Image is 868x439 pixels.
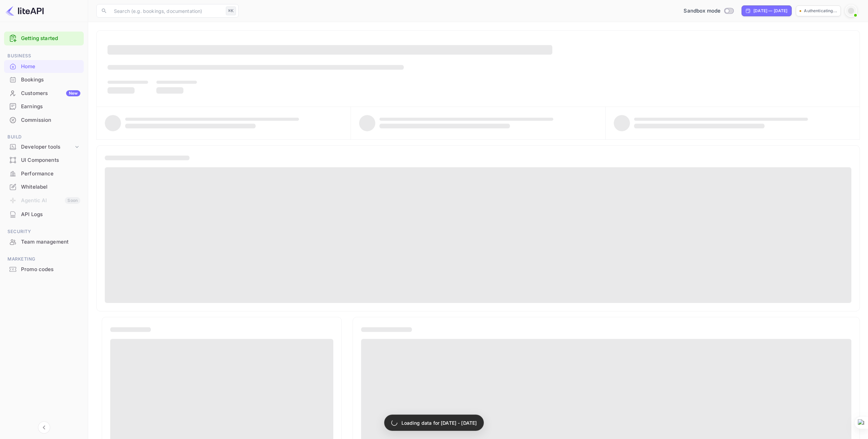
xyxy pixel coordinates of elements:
[21,238,80,246] div: Team management
[226,6,236,15] div: ⌘K
[4,167,84,180] a: Performance
[66,90,80,96] div: New
[4,87,84,99] a: CustomersNew
[21,170,80,178] div: Performance
[753,8,787,14] div: [DATE] — [DATE]
[4,208,84,221] a: API Logs
[21,143,74,151] div: Developer tools
[21,211,80,218] div: API Logs
[5,5,44,16] img: LiteAPI logo
[21,35,80,42] a: Getting started
[684,7,721,15] span: Sandbox mode
[4,114,84,127] div: Commission
[4,100,84,113] div: Earnings
[4,167,84,180] div: Performance
[4,87,84,100] div: CustomersNew
[21,156,80,164] div: UI Components
[4,73,84,87] div: Bookings
[4,73,84,86] a: Bookings
[21,183,80,191] div: Whitelabel
[110,4,223,18] input: Search (e.g. bookings, documentation)
[4,154,84,167] div: UI Components
[4,235,84,248] a: Team management
[4,235,84,249] div: Team management
[681,7,736,15] div: Switch to Production mode
[4,208,84,221] div: API Logs
[4,114,84,126] a: Commission
[4,133,84,141] span: Build
[21,103,80,111] div: Earnings
[4,52,84,60] span: Business
[4,100,84,113] a: Earnings
[4,60,84,73] div: Home
[4,154,84,166] a: UI Components
[4,228,84,235] span: Security
[21,116,80,124] div: Commission
[4,60,84,73] a: Home
[4,263,84,276] div: Promo codes
[21,90,80,97] div: Customers
[21,76,80,84] div: Bookings
[401,419,477,426] p: Loading data for [DATE] - [DATE]
[4,255,84,263] span: Marketing
[4,32,84,45] div: Getting started
[804,8,837,14] p: Authenticating...
[4,263,84,275] a: Promo codes
[21,266,80,273] div: Promo codes
[4,180,84,194] div: Whitelabel
[742,5,792,16] div: Click to change the date range period
[38,421,50,434] button: Collapse navigation
[4,180,84,193] a: Whitelabel
[4,141,84,153] div: Developer tools
[21,63,80,71] div: Home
